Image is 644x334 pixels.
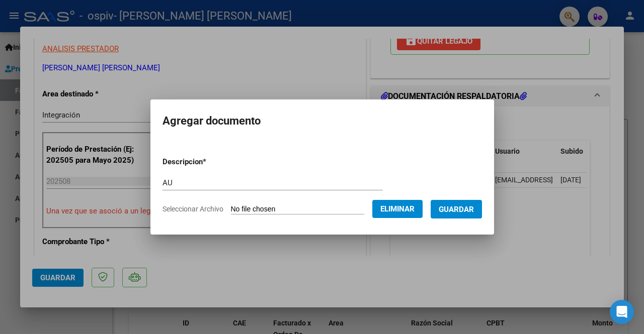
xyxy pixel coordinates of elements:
span: Guardar [439,205,474,214]
span: Eliminar [380,204,415,213]
button: Eliminar [372,200,423,218]
h2: Agregar documento [163,112,482,131]
button: Guardar [431,200,482,218]
div: Open Intercom Messenger [610,300,634,324]
p: Descripcion [163,156,259,168]
span: Seleccionar Archivo [163,205,223,213]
